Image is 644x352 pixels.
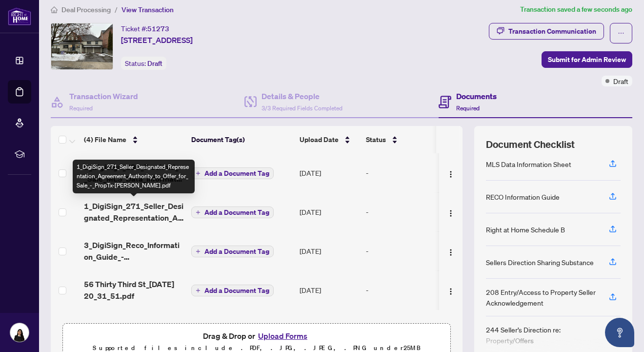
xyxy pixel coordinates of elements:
[121,23,169,34] div: Ticket #:
[443,204,459,220] button: Logo
[255,330,310,342] button: Upload Forms
[69,90,138,102] h4: Transaction Wizard
[121,34,193,46] span: [STREET_ADDRESS]
[456,104,480,112] span: Required
[84,239,183,263] span: 3_DigiSign_Reco_Information_Guide_-_RECO_Forms.pdf
[187,126,296,153] th: Document Tag(s)
[191,284,274,297] button: Add a Document Tag
[508,23,596,39] div: Transaction Communication
[447,248,455,256] img: Logo
[486,324,597,346] div: 244 Seller’s Direction re: Property/Offers
[447,288,455,295] img: Logo
[618,30,624,37] span: ellipsis
[191,246,274,257] button: Add a Document Tag
[10,323,29,342] img: Profile Icon
[262,104,342,112] span: 3/3 Required Fields Completed
[121,57,166,70] div: Status:
[548,52,626,67] span: Submit for Admin Review
[296,231,362,270] td: [DATE]
[456,90,497,102] h4: Documents
[147,24,169,33] span: 51273
[61,5,111,14] span: Deal Processing
[196,210,201,215] span: plus
[196,288,201,293] span: plus
[366,246,441,256] div: -
[8,7,31,25] img: logo
[296,192,362,231] td: [DATE]
[486,257,594,268] div: Sellers Direction Sharing Substance
[296,126,362,153] th: Upload Date
[262,90,342,102] h4: Details & People
[191,206,274,219] button: Add a Document Tag
[84,200,183,224] span: 1_DigiSign_271_Seller_Designated_Representation_Agreement_Authority_to_Offer_for_Sale_-_PropTx-[P...
[605,318,634,347] button: Open asap
[366,285,441,295] div: -
[443,243,459,259] button: Logo
[542,51,632,68] button: Submit for Admin Review
[80,126,187,153] th: (4) File Name
[115,4,118,15] li: /
[51,6,58,13] span: home
[147,59,162,68] span: Draft
[191,207,274,218] button: Add a Document Tag
[296,153,362,192] td: [DATE]
[204,287,269,294] span: Add a Document Tag
[191,245,274,258] button: Add a Document Tag
[191,167,274,180] button: Add a Document Tag
[84,134,126,145] span: (4) File Name
[204,248,269,255] span: Add a Document Tag
[486,287,597,308] div: 208 Entry/Access to Property Seller Acknowledgement
[121,5,174,14] span: View Transaction
[51,23,113,69] img: IMG-W11952074_1.jpg
[191,285,274,296] button: Add a Document Tag
[204,209,269,216] span: Add a Document Tag
[362,126,445,153] th: Status
[204,170,269,177] span: Add a Document Tag
[613,76,628,86] span: Draft
[366,134,386,145] span: Status
[447,209,455,217] img: Logo
[196,171,201,176] span: plus
[366,207,441,217] div: -
[443,282,459,298] button: Logo
[366,167,441,178] div: -
[191,167,274,179] button: Add a Document Tag
[520,4,632,15] article: Transaction saved a few seconds ago
[486,224,565,235] div: Right at Home Schedule B
[489,23,604,40] button: Transaction Communication
[443,165,459,181] button: Logo
[296,270,362,310] td: [DATE]
[486,159,571,169] div: MLS Data Information Sheet
[73,160,195,193] div: 1_DigiSign_271_Seller_Designated_Representation_Agreement_Authority_to_Offer_for_Sale_-_PropTx-[P...
[486,191,560,202] div: RECO Information Guide
[84,278,183,302] span: 56 Thirty Third St_[DATE] 20_31_51.pdf
[69,104,93,112] span: Required
[203,330,310,342] span: Drag & Drop or
[486,138,575,151] span: Document Checklist
[447,170,455,178] img: Logo
[300,134,339,145] span: Upload Date
[196,249,201,254] span: plus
